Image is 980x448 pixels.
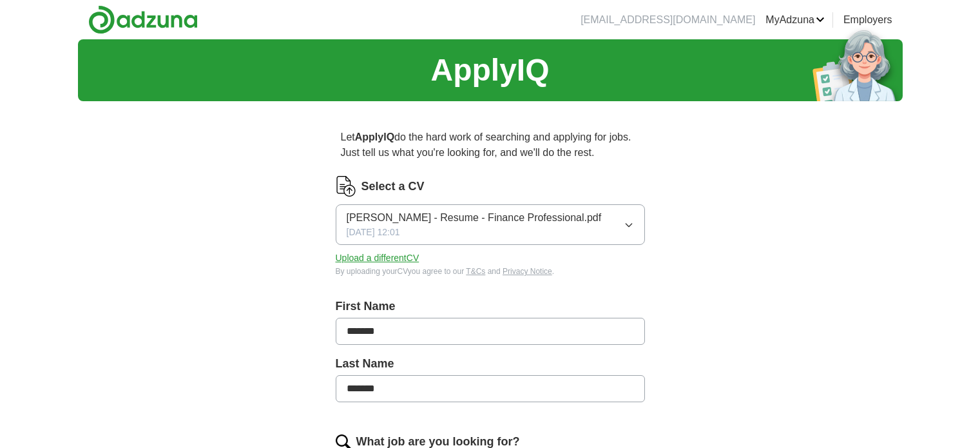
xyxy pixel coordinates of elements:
label: Select a CV [361,178,425,195]
a: Privacy Notice [503,267,552,276]
a: T&Cs [466,267,485,276]
span: [DATE] 12:01 [347,226,400,239]
li: [EMAIL_ADDRESS][DOMAIN_NAME] [581,12,755,28]
img: CV Icon [336,176,356,197]
button: Upload a differentCV [336,251,419,265]
a: Employers [843,12,892,28]
h1: ApplyIQ [430,47,549,93]
button: [PERSON_NAME] - Resume - Finance Professional.pdf[DATE] 12:01 [336,204,645,245]
strong: ApplyIQ [355,131,394,142]
img: Adzuna logo [88,5,198,34]
a: MyAdzuna [765,12,825,28]
span: [PERSON_NAME] - Resume - Finance Professional.pdf [347,210,602,226]
label: First Name [336,298,645,315]
div: By uploading your CV you agree to our and . [336,266,645,277]
p: Let do the hard work of searching and applying for jobs. Just tell us what you're looking for, an... [336,124,645,166]
label: Last Name [336,355,645,373]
